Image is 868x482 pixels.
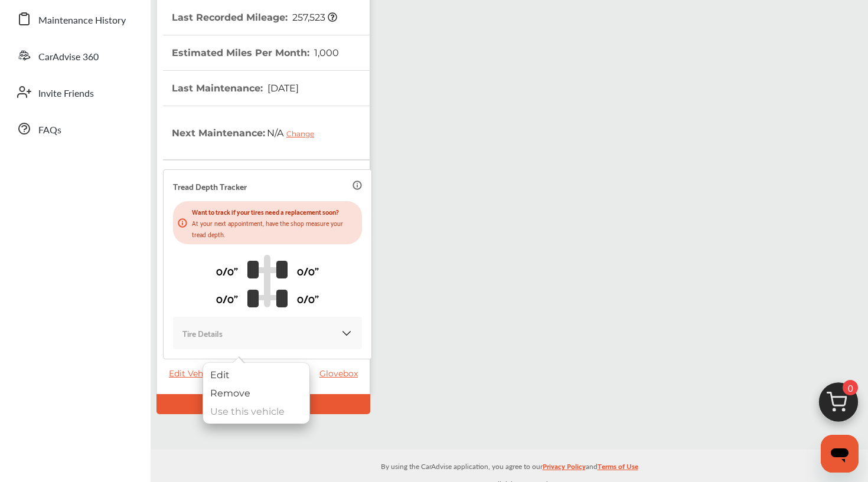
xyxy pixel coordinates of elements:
span: 257,523 [291,12,337,23]
th: Next Maintenance : [172,106,323,159]
div: Remove [203,384,309,402]
span: 1,000 [312,47,339,58]
span: FAQs [38,123,61,138]
span: CarAdvise 360 [38,50,99,65]
span: 0 [843,380,858,395]
span: N/A [265,118,323,147]
p: 0/0" [216,261,238,280]
a: Maintenance History [11,4,139,34]
img: cart_icon.3d0951e8.svg [810,377,867,434]
th: Estimated Miles Per Month : [172,35,339,70]
p: At your next appointment, have the shop measure your tread depth. [192,217,357,240]
a: Privacy Policy [543,460,586,478]
div: Change [286,129,320,138]
a: Terms of Use [598,460,638,478]
p: Tread Depth Tracker [173,179,247,193]
a: Glovebox [319,368,364,379]
iframe: Button to launch messaging window [821,435,859,473]
p: Want to track if your tires need a replacement soon? [192,206,357,217]
img: KOKaJQAAAABJRU5ErkJggg== [341,327,353,339]
a: CarAdvise 360 [11,40,139,71]
p: Tire Details [182,326,223,340]
a: Invite Friends [11,77,139,107]
span: [DATE] [266,83,299,94]
p: By using the CarAdvise application, you agree to our and [151,460,868,472]
span: Maintenance History [38,13,126,28]
div: Use this vehicle [203,402,309,421]
span: Invite Friends [38,86,94,101]
p: 0/0" [297,261,319,280]
img: tire_track_logo.b900bcbc.svg [247,254,288,307]
p: 0/0" [216,289,238,307]
p: 0/0" [297,289,319,307]
th: Last Maintenance : [172,71,299,106]
div: Edit [203,366,309,384]
div: Default [156,394,370,414]
a: FAQs [11,113,139,144]
span: Edit Vehicle [169,368,229,379]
